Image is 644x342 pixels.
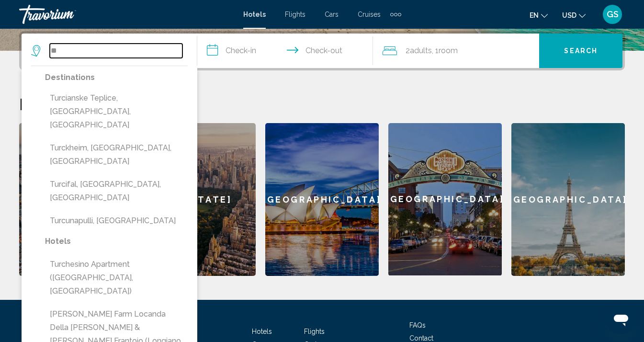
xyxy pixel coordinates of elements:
span: en [530,11,539,19]
button: Turchesino Apartment ([GEOGRAPHIC_DATA], [GEOGRAPHIC_DATA]) [45,255,188,300]
button: Turcunapulli, [GEOGRAPHIC_DATA] [45,212,188,230]
a: Cruises [358,11,381,18]
a: [GEOGRAPHIC_DATA] [19,123,133,276]
a: Cars [325,11,339,18]
div: Search widget [22,34,622,68]
span: USD [562,11,576,19]
div: [GEOGRAPHIC_DATA] [388,123,502,275]
button: Change language [530,8,548,22]
span: , 1 [432,44,458,57]
a: Flights [304,328,325,335]
span: Search [564,47,598,55]
button: User Menu [600,4,625,24]
button: Extra navigation items [390,7,401,22]
button: Travelers: 2 adults, 0 children [373,34,539,68]
span: Adults [410,46,432,55]
span: GS [607,10,619,19]
p: Destinations [45,71,188,84]
button: Turcianske Teplice, [GEOGRAPHIC_DATA], [GEOGRAPHIC_DATA] [45,89,188,134]
a: [US_STATE] [142,123,256,276]
iframe: Кнопка запуска окна обмена сообщениями [606,304,636,334]
a: FAQs [409,321,426,329]
a: Hotels [243,11,266,18]
a: Hotels [252,328,272,335]
span: 2 [406,44,432,57]
button: Turcifal, [GEOGRAPHIC_DATA], [GEOGRAPHIC_DATA] [45,175,188,207]
a: [GEOGRAPHIC_DATA] [511,123,625,276]
button: Check in and out dates [197,34,373,68]
h2: Featured Destinations [19,94,625,114]
a: Contact [409,334,433,342]
a: Travorium [19,5,234,24]
a: Flights [285,11,305,18]
button: Turckheim, [GEOGRAPHIC_DATA], [GEOGRAPHIC_DATA] [45,139,188,171]
a: [GEOGRAPHIC_DATA] [265,123,379,276]
a: [GEOGRAPHIC_DATA] [388,123,502,276]
span: Room [439,46,458,55]
button: Search [539,34,622,68]
p: Hotels [45,235,188,248]
button: Change currency [562,8,586,22]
